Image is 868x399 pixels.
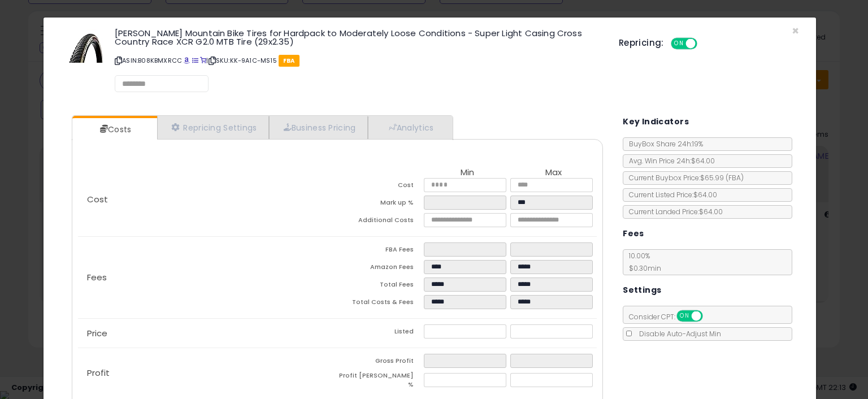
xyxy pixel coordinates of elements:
h5: Fees [623,227,644,241]
a: Costs [72,118,156,141]
td: Additional Costs [337,213,424,231]
a: Your listing only [200,56,206,65]
td: Total Costs & Fees [337,295,424,313]
a: Repricing Settings [157,116,269,139]
img: 41M86VISQpL._SL60_.jpg [69,29,103,63]
p: Price [78,329,337,338]
p: Cost [78,195,337,204]
a: Business Pricing [269,116,368,139]
td: Gross Profit [337,354,424,371]
a: Analytics [368,116,452,139]
span: $65.99 [700,173,744,183]
td: Mark up % [337,196,424,213]
span: Consider CPT: [623,312,718,322]
span: 10.00 % [623,251,661,273]
span: ( FBA ) [726,173,744,183]
th: Max [510,168,597,178]
span: × [792,23,799,39]
h3: [PERSON_NAME] Mountain Bike Tires for Hardpack to Moderately Loose Conditions - Super Light Casin... [115,29,602,46]
h5: Key Indicators [623,115,689,129]
span: Current Landed Price: $64.00 [623,207,723,216]
a: All offer listings [192,56,198,65]
span: ON [672,39,686,49]
td: Listed [337,324,424,342]
span: OFF [701,311,719,321]
h5: Settings [623,283,661,297]
span: $0.30 min [623,263,661,273]
span: ON [678,311,692,321]
td: Profit [PERSON_NAME] % [337,371,424,392]
span: Current Listed Price: $64.00 [623,190,717,199]
td: FBA Fees [337,242,424,260]
td: Amazon Fees [337,260,424,277]
p: Fees [78,273,337,282]
p: ASIN: B08KBMXRCC | SKU: KK-9A1C-MS15 [115,51,602,70]
span: BuyBox Share 24h: 19% [623,139,703,149]
th: Min [424,168,510,178]
p: Profit [78,368,337,378]
span: Current Buybox Price: [623,173,744,183]
td: Total Fees [337,277,424,295]
span: Avg. Win Price 24h: $64.00 [623,156,715,166]
span: FBA [279,55,300,67]
td: Cost [337,178,424,196]
span: OFF [695,39,713,49]
h5: Repricing: [619,38,664,47]
a: BuyBox page [184,56,190,65]
span: Disable Auto-Adjust Min [633,329,721,339]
